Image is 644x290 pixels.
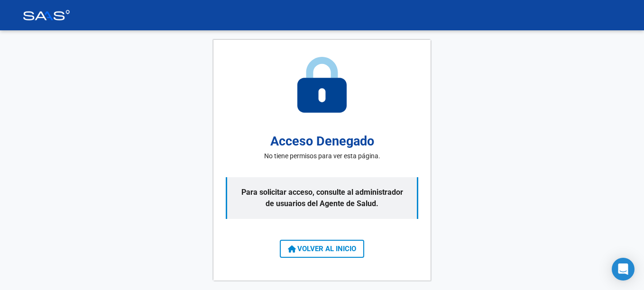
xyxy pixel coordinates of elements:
[270,132,374,151] h2: Acceso Denegado
[280,240,364,258] button: VOLVER AL INICIO
[297,57,347,113] img: access-denied
[226,177,418,219] p: Para solicitar acceso, consulte al administrador de usuarios del Agente de Salud.
[264,151,380,161] p: No tiene permisos para ver esta página.
[612,258,635,281] div: Open Intercom Messenger
[23,10,70,20] img: Logo SAAS
[288,245,356,253] span: VOLVER AL INICIO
